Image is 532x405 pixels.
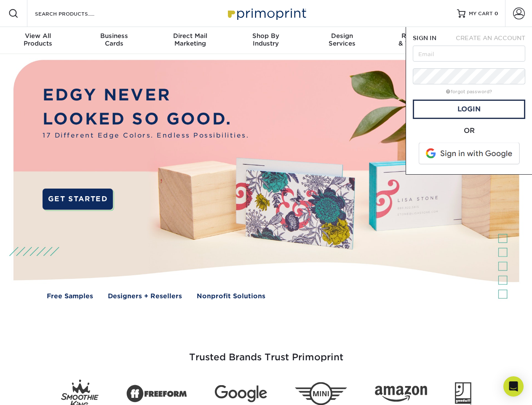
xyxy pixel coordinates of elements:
span: Design [304,32,380,40]
span: MY CART [469,10,493,17]
a: Login [413,100,525,119]
span: Business [76,32,152,40]
a: BusinessCards [76,27,152,54]
input: SEARCH PRODUCTS..... [34,8,116,19]
a: Direct MailMarketing [152,27,228,54]
div: Marketing [152,32,228,47]
a: Designers + Resellers [108,292,182,301]
img: Amazon [375,386,427,402]
span: SIGN IN [413,35,436,41]
span: CREATE AN ACCOUNT [456,35,525,41]
h3: Trusted Brands Trust Primoprint [20,332,513,373]
div: OR [413,126,525,136]
a: DesignServices [304,27,380,54]
div: & Templates [380,32,456,47]
div: Cards [76,32,152,47]
a: Resources& Templates [380,27,456,54]
input: Email [413,46,525,62]
img: Primoprint [224,4,308,22]
iframe: Google Customer Reviews [2,379,72,402]
img: Goodwill [455,382,471,405]
span: Shop By [228,32,304,40]
span: 17 Different Edge Colors. Endless Possibilities. [43,131,249,140]
p: EDGY NEVER [43,83,249,107]
a: GET STARTED [43,189,113,210]
a: Nonprofit Solutions [197,292,265,301]
div: Services [304,32,380,47]
div: Open Intercom Messenger [503,376,524,397]
a: Shop ByIndustry [228,27,304,54]
img: Google [215,385,267,402]
span: Resources [380,32,456,40]
span: 0 [495,11,498,16]
p: LOOKED SO GOOD. [43,107,249,131]
span: Direct Mail [152,32,228,40]
div: Industry [228,32,304,47]
a: forgot password? [446,89,492,94]
a: Free Samples [47,292,93,301]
